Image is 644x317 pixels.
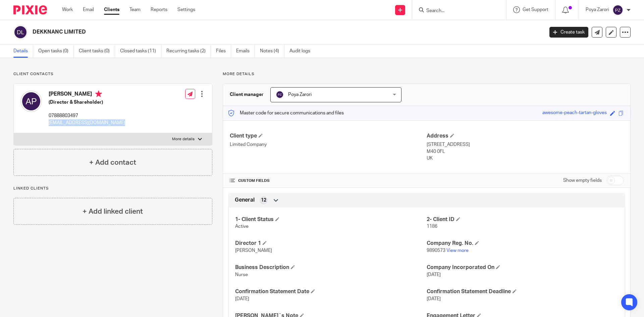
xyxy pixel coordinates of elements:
label: Show empty fields [563,177,602,184]
h3: Client manager [230,91,264,98]
h4: CUSTOM FIELDS [230,178,427,183]
span: Poya Zarori [288,92,312,97]
img: svg%3E [20,91,42,112]
a: Files [216,45,231,58]
span: 12 [261,197,266,204]
a: Notes (4) [260,45,284,58]
a: Client tasks (0) [79,45,115,58]
a: View more [446,248,469,253]
p: UK [427,155,624,162]
span: Nurse [235,272,248,277]
h4: 1- Client Status [235,216,427,223]
a: Settings [177,6,195,13]
span: Active [235,224,249,229]
p: [EMAIL_ADDRESS][DOMAIN_NAME] [49,119,125,126]
p: More details [223,71,631,77]
h5: (Director & Shareholder) [49,99,125,106]
a: Audit logs [289,45,315,58]
p: 07888803497 [49,112,125,119]
h4: Confirmation Statement Date [235,288,427,295]
h4: Client type [230,133,427,140]
input: Search [426,8,486,14]
p: Master code for secure communications and files [228,110,344,116]
span: [PERSON_NAME] [235,248,272,253]
h4: + Add contact [89,157,136,168]
a: Recurring tasks (2) [166,45,211,58]
h4: Business Description [235,264,427,271]
a: Work [62,6,73,13]
h4: 2- Client ID [427,216,618,223]
a: Emails [236,45,255,58]
h4: [PERSON_NAME] [49,91,125,99]
span: General [235,197,255,204]
a: Reports [151,6,167,13]
img: Pixie [13,5,47,14]
span: [DATE] [427,297,441,301]
span: [DATE] [235,297,249,301]
a: Open tasks (0) [38,45,74,58]
div: awesome-peach-tartan-gloves [542,109,607,117]
p: Linked clients [13,186,212,191]
p: Poya Zarori [586,6,609,13]
h4: + Add linked client [83,206,143,217]
p: Limited Company [230,141,427,148]
img: svg%3E [612,5,623,15]
h4: Company Incorporated On [427,264,618,271]
h4: Director 1 [235,240,427,247]
p: Client contacts [13,71,212,77]
span: 9890573 [427,248,445,253]
p: More details [172,137,195,142]
h4: Address [427,133,624,140]
p: M40 0FL [427,148,624,155]
h4: Confirmation Statement Deadline [427,288,618,295]
a: Create task [549,27,588,38]
a: Closed tasks (11) [120,45,161,58]
h2: DEKKNANC LIMITED [33,29,438,36]
img: svg%3E [13,25,28,39]
span: Get Support [523,7,548,12]
a: Team [129,6,141,13]
i: Primary [95,91,102,97]
a: Details [13,45,33,58]
span: [DATE] [427,272,441,277]
span: 1186 [427,224,437,229]
h4: Company Reg. No. [427,240,618,247]
p: [STREET_ADDRESS] [427,141,624,148]
a: Clients [104,6,119,13]
img: svg%3E [276,91,284,99]
a: Email [83,6,94,13]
